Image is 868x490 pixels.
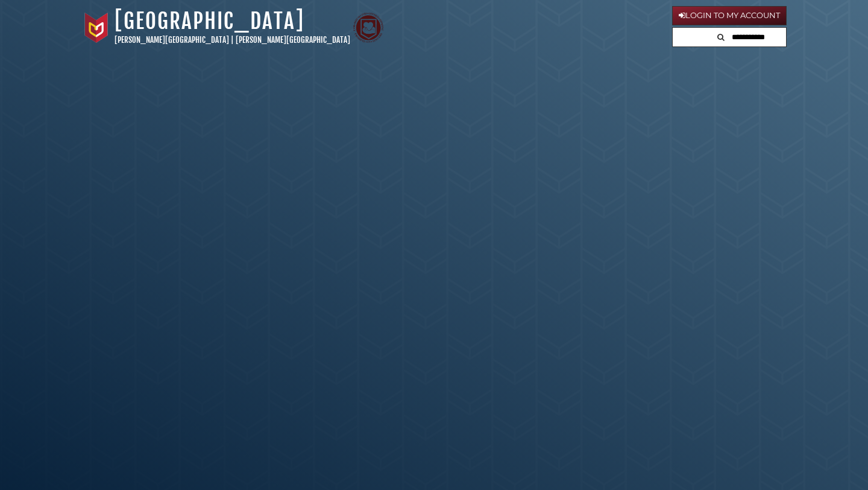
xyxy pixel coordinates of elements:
i: Search [717,33,725,41]
a: [PERSON_NAME][GEOGRAPHIC_DATA] [236,35,350,45]
button: Search [714,28,728,44]
img: Calvin Theological Seminary [353,13,383,43]
img: Calvin University [81,13,112,43]
span: | [231,35,234,45]
a: Login to My Account [672,6,787,25]
a: [PERSON_NAME][GEOGRAPHIC_DATA] [115,35,229,45]
a: [GEOGRAPHIC_DATA] [115,8,304,34]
